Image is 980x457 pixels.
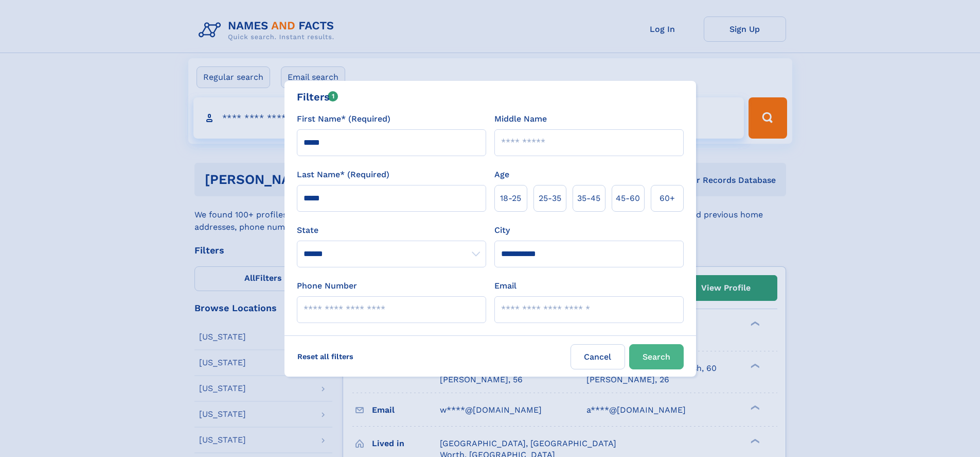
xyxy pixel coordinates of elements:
button: Search [629,344,684,369]
span: 60+ [660,192,675,205]
label: Cancel [571,344,625,369]
label: Email [494,280,516,292]
label: Reset all filters [291,344,360,369]
label: Last Name* (Required) [297,168,389,181]
div: Filters [297,89,338,105]
span: 45‑60 [616,192,640,205]
label: State [297,224,486,236]
label: Phone Number [297,280,357,292]
span: 25‑35 [539,192,561,205]
label: Age [494,168,509,181]
label: City [494,224,510,236]
span: 35‑45 [577,192,600,205]
span: 18‑25 [500,192,521,205]
label: Middle Name [494,113,547,125]
label: First Name* (Required) [297,113,390,125]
